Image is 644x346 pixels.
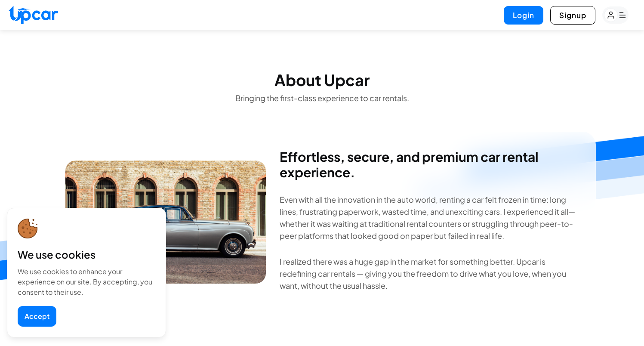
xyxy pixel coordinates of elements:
div: We use cookies [18,247,155,261]
img: Upcar Logo [9,6,58,24]
div: We use cookies to enhance your experience on our site. By accepting, you consent to their use. [18,266,155,297]
button: Login [504,6,543,25]
p: Bringing the first-class experience to car rentals. [178,92,467,104]
p: I realized there was a huge gap in the market for something better. Upcar is redefining car renta... [280,256,578,292]
p: Even with all the innovation in the auto world, renting a car felt frozen in time: long lines, fr... [280,194,578,242]
button: Accept [18,306,56,327]
img: Founder [65,161,266,283]
blockquote: Effortless, secure, and premium car rental experience. [280,149,578,180]
button: Signup [550,6,595,25]
img: cookie-icon.svg [18,219,38,239]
